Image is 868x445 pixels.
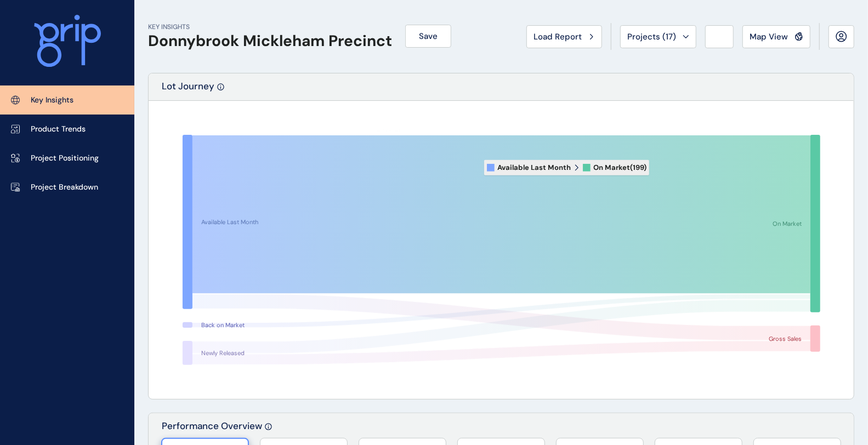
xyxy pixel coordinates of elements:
span: Map View [750,31,788,42]
p: Project Positioning [31,153,99,164]
button: Save [405,25,451,48]
p: Lot Journey [162,80,214,100]
p: Project Breakdown [31,182,98,193]
button: Load Report [526,25,602,48]
span: Save [419,31,438,42]
h1: Donnybrook Mickleham Precinct [148,32,392,50]
span: Projects ( 17 ) [627,31,676,42]
p: Product Trends [31,124,86,135]
p: Key Insights [31,95,73,106]
button: Map View [742,25,810,48]
p: KEY INSIGHTS [148,22,392,32]
span: Load Report [534,31,582,42]
button: Projects (17) [620,25,696,48]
